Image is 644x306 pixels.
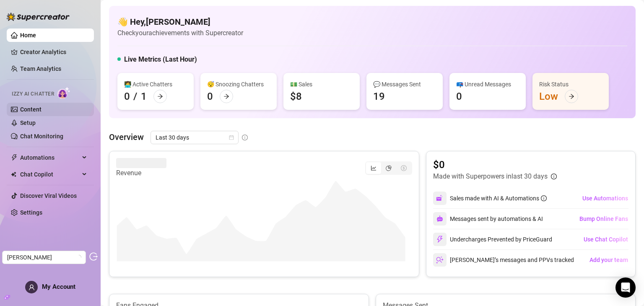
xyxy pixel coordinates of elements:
div: 👩‍💻 Active Chatters [124,80,187,89]
div: $8 [290,90,302,103]
span: arrow-right [569,93,574,99]
img: svg%3e [436,256,444,264]
div: Undercharges Prevented by PriceGuard [433,233,552,246]
div: 0 [124,90,130,103]
button: Add your team [589,253,628,267]
a: Settings [20,209,42,216]
button: Bump Online Fans [579,212,628,226]
img: svg%3e [436,194,444,202]
span: Automations [20,151,80,164]
img: logo-BBDzfeDw.svg [7,13,70,21]
span: logout [89,252,98,261]
a: Content [20,106,42,113]
span: Use Chat Copilot [584,236,628,243]
div: 0 [456,90,462,103]
div: 😴 Snoozing Chatters [207,80,270,89]
div: Risk Status [539,80,602,89]
img: svg%3e [436,215,443,222]
button: Use Chat Copilot [583,233,628,246]
span: pie-chart [386,165,392,171]
article: Made with Superpowers in last 30 days [433,171,548,182]
div: 💵 Sales [290,80,353,89]
a: Setup [20,119,36,126]
div: 💬 Messages Sent [373,80,436,89]
span: dollar-circle [401,165,407,171]
div: segmented control [365,161,412,175]
a: Creator Analytics [20,45,87,59]
article: Revenue [116,168,166,178]
article: Overview [109,131,144,143]
span: arrow-right [157,93,163,99]
span: user [29,284,35,290]
a: Team Analytics [20,65,61,72]
span: info-circle [242,135,248,140]
img: Chat Copilot [11,171,16,177]
span: info-circle [551,174,557,179]
div: Sales made with AI & Automations [450,194,547,203]
div: Messages sent by automations & AI [433,212,543,226]
span: arrow-right [223,93,229,99]
span: Kate [7,251,81,264]
div: 1 [141,90,147,103]
img: svg%3e [436,236,444,243]
span: loading [75,254,82,261]
span: Izzy AI Chatter [12,90,54,98]
span: Add your team [589,257,628,263]
span: Bump Online Fans [579,215,628,222]
div: Open Intercom Messenger [615,277,636,298]
div: 📪 Unread Messages [456,80,519,89]
span: My Account [42,283,75,290]
span: Use Automations [582,195,628,202]
button: Use Automations [582,192,628,205]
article: $0 [433,158,557,171]
span: thunderbolt [11,154,18,161]
h4: 👋 Hey, [PERSON_NAME] [117,16,243,28]
span: build [4,294,10,300]
span: Last 30 days [156,131,234,144]
h5: Live Metrics (Last Hour) [124,54,197,65]
span: line-chart [371,165,377,171]
img: AI Chatter [57,87,70,99]
span: Chat Copilot [20,168,80,181]
a: Home [20,32,36,39]
a: Chat Monitoring [20,133,63,140]
span: info-circle [541,195,547,201]
div: [PERSON_NAME]’s messages and PPVs tracked [433,253,574,267]
div: 0 [207,90,213,103]
a: Discover Viral Videos [20,192,77,199]
article: Check your achievements with Supercreator [117,28,243,38]
span: calendar [229,135,234,140]
div: 19 [373,90,385,103]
